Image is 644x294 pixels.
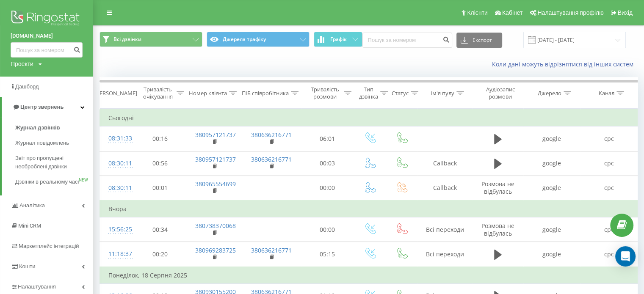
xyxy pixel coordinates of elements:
[108,246,125,262] div: 11:18:37
[599,90,614,97] div: Канал
[141,86,174,100] div: Тривалість очікування
[207,32,310,47] button: Джерела трафіку
[108,155,125,172] div: 08:30:11
[301,242,354,267] td: 05:15
[362,33,452,48] input: Пошук за номером
[537,9,603,16] span: Налаштування профілю
[308,86,342,100] div: Тривалість розмови
[94,90,137,97] div: [PERSON_NAME]
[251,155,292,163] a: 380636216771
[502,9,523,16] span: Кабінет
[15,178,79,186] span: Дзвінки в реальному часі
[15,120,93,135] a: Журнал дзвінків
[15,151,93,174] a: Звіт про пропущені необроблені дзвінки
[580,151,638,176] td: cpc
[20,104,64,110] span: Центр звернень
[195,246,236,254] a: 380969283725
[301,217,354,242] td: 00:00
[2,97,93,117] a: Центр звернень
[615,246,636,267] div: Open Intercom Messenger
[195,155,236,163] a: 380957121737
[330,36,347,42] span: Графік
[251,131,292,139] a: 380636216771
[417,217,473,242] td: Всі переходи
[15,135,93,151] a: Журнал повідомлень
[108,221,125,238] div: 15:56:25
[580,242,638,267] td: cpc
[523,217,580,242] td: google
[11,42,83,58] input: Пошук за номером
[467,9,488,16] span: Клієнти
[301,126,354,151] td: 06:01
[492,60,638,68] a: Коли дані можуть відрізнятися вiд інших систем
[481,180,514,195] span: Розмова не відбулась
[189,90,227,97] div: Номер клієнта
[100,32,202,47] button: Всі дзвінки
[431,90,454,97] div: Ім'я пулу
[15,154,89,171] span: Звіт про пропущені необроблені дзвінки
[618,9,633,16] span: Вихід
[18,283,56,290] span: Налаштування
[15,83,39,90] span: Дашборд
[417,176,473,201] td: Callback
[417,151,473,176] td: Callback
[18,223,41,229] span: Mini CRM
[242,90,289,97] div: ПІБ співробітника
[523,176,580,201] td: google
[19,202,45,209] span: Аналiтика
[523,126,580,151] td: google
[134,242,187,267] td: 00:20
[108,130,125,147] div: 08:31:33
[538,90,561,97] div: Джерело
[480,86,521,100] div: Аудіозапис розмови
[301,176,354,201] td: 00:00
[523,151,580,176] td: google
[251,246,292,254] a: 380636216771
[195,131,236,139] a: 380957121737
[11,8,83,30] img: Ringostat logo
[19,263,35,269] span: Кошти
[195,180,236,188] a: 380965554699
[15,139,69,147] span: Журнал повідомлень
[301,151,354,176] td: 00:03
[359,86,378,100] div: Тип дзвінка
[580,126,638,151] td: cpc
[15,174,93,190] a: Дзвінки в реальному часіNEW
[134,126,187,151] td: 00:16
[15,124,60,132] span: Журнал дзвінків
[11,32,83,40] a: [DOMAIN_NAME]
[523,242,580,267] td: google
[456,33,502,48] button: Експорт
[11,60,33,68] div: Проекти
[481,222,514,237] span: Розмова не відбулась
[19,243,79,249] span: Маркетплейс інтеграцій
[134,151,187,176] td: 00:56
[134,176,187,201] td: 00:01
[134,217,187,242] td: 00:34
[195,222,236,230] a: 380738370068
[108,180,125,196] div: 08:30:11
[314,32,362,47] button: Графік
[580,217,638,242] td: cpc
[392,90,409,97] div: Статус
[580,176,638,201] td: cpc
[113,36,141,43] span: Всі дзвінки
[417,242,473,267] td: Всі переходи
